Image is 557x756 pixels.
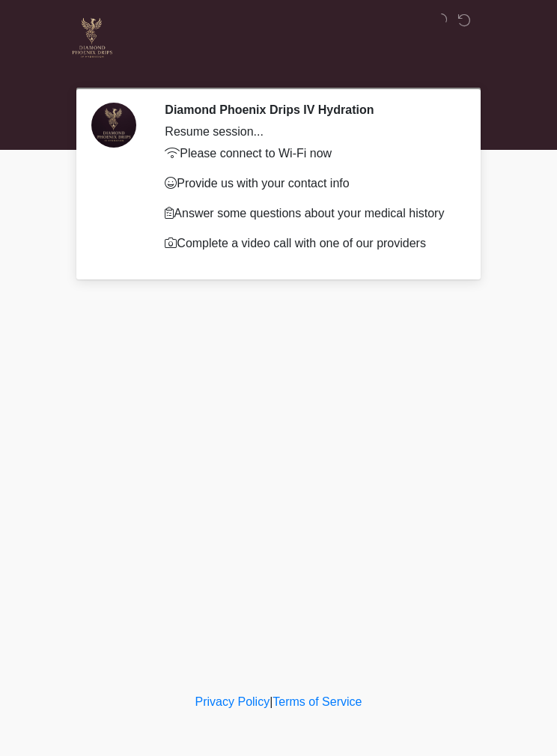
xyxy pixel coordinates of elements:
p: Provide us with your contact info [165,175,454,193]
a: | [270,695,273,708]
p: Complete a video call with one of our providers [165,235,454,252]
p: Please connect to Wi-Fi now [165,145,454,163]
h2: Diamond Phoenix Drips IV Hydration [165,103,454,117]
img: Diamond Phoenix Drips IV Hydration Logo [65,11,119,65]
p: Answer some questions about your medical history [165,205,454,223]
img: Agent Avatar [91,103,136,148]
a: Terms of Service [273,695,362,708]
a: Privacy Policy [195,695,270,708]
div: Resume session... [165,123,454,141]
